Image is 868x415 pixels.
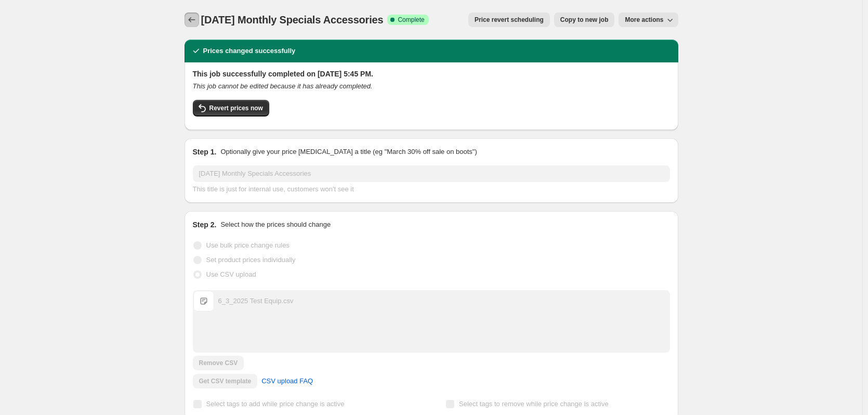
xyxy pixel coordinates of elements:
[203,46,296,56] h2: Prices changed successfully
[218,296,294,306] div: 6_3_2025 Test Equip.csv
[459,400,609,408] span: Select tags to remove while price change is active
[193,147,217,157] h2: Step 1.
[193,69,670,79] h2: This job successfully completed on [DATE] 5:45 PM.
[468,12,550,27] button: Price revert scheduling
[255,373,319,390] a: CSV upload FAQ
[625,16,663,24] span: More actions
[398,16,424,24] span: Complete
[560,16,609,24] span: Copy to new job
[220,219,331,230] p: Select how the prices should change
[220,147,477,157] p: Optionally give your price [MEDICAL_DATA] a title (eg "March 30% off sale on boots")
[619,12,678,27] button: More actions
[206,400,345,408] span: Select tags to add while price change is active
[201,14,384,25] span: [DATE] Monthly Specials Accessories
[206,241,290,249] span: Use bulk price change rules
[185,12,199,27] button: Price change jobs
[261,376,313,386] span: CSV upload FAQ
[554,12,615,27] button: Copy to new job
[193,185,354,193] span: This title is just for internal use, customers won't see it
[206,256,296,264] span: Set product prices individually
[475,16,544,24] span: Price revert scheduling
[193,219,217,230] h2: Step 2.
[193,82,373,90] i: This job cannot be edited because it has already completed.
[209,104,263,112] span: Revert prices now
[193,165,670,182] input: 30% off holiday sale
[206,270,256,278] span: Use CSV upload
[193,100,269,116] button: Revert prices now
